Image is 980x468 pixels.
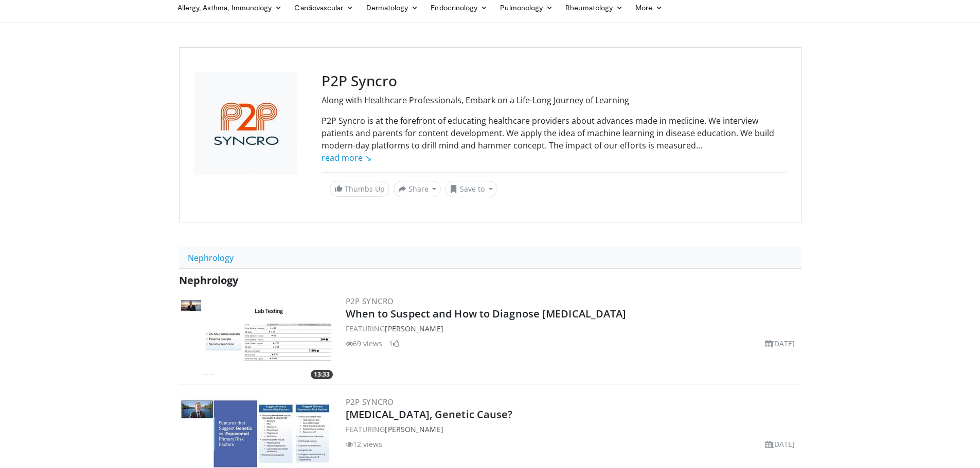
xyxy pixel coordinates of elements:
li: [DATE] [765,439,795,450]
span: 13:33 [311,370,333,379]
p: Along with Healthcare Professionals, Embark on a Life-Long Journey of Learning [322,94,787,106]
a: [MEDICAL_DATA], Genetic Cause? [346,407,513,421]
div: P2P Syncro is at the forefront of educating healthcare providers about advances made in medicine.... [322,115,787,164]
a: read more ↘ [322,152,371,163]
span: ... [322,140,702,163]
span: Nephrology [179,273,238,287]
li: [DATE] [765,338,795,349]
div: FEATURING [346,323,799,334]
a: When to Suspect and How to Diagnose [MEDICAL_DATA] [346,307,627,321]
a: [PERSON_NAME] [385,424,443,434]
div: FEATURING [346,424,799,435]
a: [PERSON_NAME] [385,324,443,333]
button: Share [394,181,441,197]
img: 78041568-48c1-4595-914d-236de958e947.300x170_q85_crop-smart_upscale.jpg [181,294,335,382]
a: 13:33 [181,294,335,382]
button: Save to [445,181,497,197]
h3: P2P Syncro [322,72,787,90]
a: P2P Syncro [346,397,394,407]
a: P2P Syncro [346,296,394,306]
li: 12 views [346,439,383,450]
a: Nephrology [179,247,242,269]
li: 1 [389,338,399,349]
a: Thumbs Up [330,181,389,197]
li: 69 views [346,338,383,349]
